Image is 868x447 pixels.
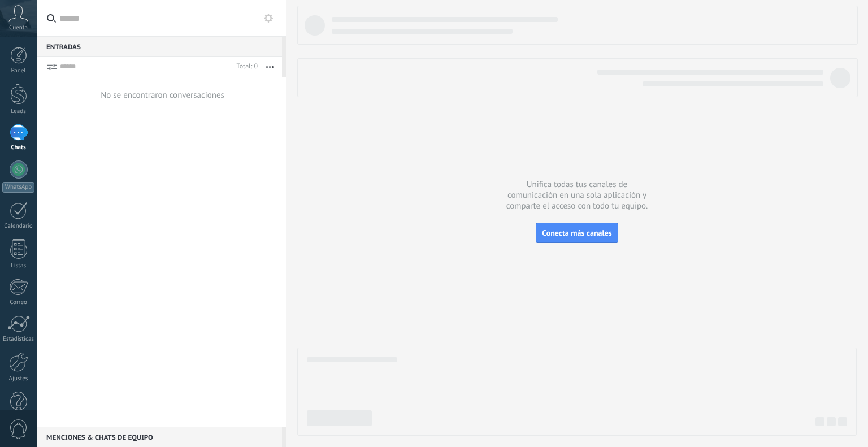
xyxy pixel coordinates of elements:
div: Correo [2,299,35,306]
div: Total: 0 [232,61,258,72]
div: WhatsApp [2,182,34,193]
span: Conecta más canales [542,228,611,238]
button: Conecta más canales [536,223,618,243]
span: Cuenta [9,24,28,32]
div: No se encontraron conversaciones [101,90,224,101]
div: Panel [2,67,35,75]
div: Calendario [2,223,35,230]
div: Leads [2,108,35,115]
div: Ajustes [2,375,35,383]
div: Entradas [37,36,282,57]
div: Menciones & Chats de equipo [37,427,282,447]
div: Chats [2,144,35,151]
div: Listas [2,262,35,270]
div: Estadísticas [2,336,35,343]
